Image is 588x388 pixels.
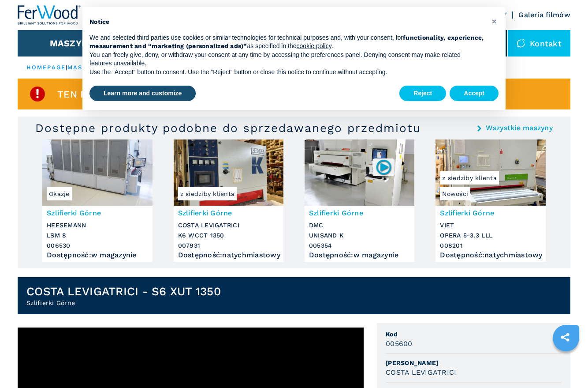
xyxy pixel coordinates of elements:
[309,208,410,218] h3: Szlifierki Górne
[89,51,484,68] p: You can freely give, deny, or withdraw your consent at any time by accessing the preferences pane...
[386,358,562,367] span: [PERSON_NAME]
[26,284,221,298] h1: COSTA LEVIGATRICI - S6 XUT 1350
[178,220,279,251] h3: COSTA LEVIGATRICI K6 WCCT 1350 007931
[386,367,456,377] h3: COSTA LEVIGATRICI
[440,208,541,218] h3: Szlifierki Górne
[29,85,46,103] img: SoldProduct
[174,139,283,206] img: Szlifierki Górne COSTA LEVIGATRICI K6 WCCT 1350
[47,208,148,218] h3: Szlifierki Górne
[309,220,410,251] h3: DMC UNISAND K 005354
[89,34,484,51] p: We and selected third parties use cookies or similar technologies for technical purposes and, wit...
[35,121,421,135] h3: Dostępne produkty podobne do sprzedawanego przedmiotu
[491,16,497,26] span: ×
[399,86,446,102] button: Reject
[487,14,501,28] button: Close this notice
[47,187,72,200] span: Okazje
[297,42,331,49] a: cookie policy
[18,5,81,25] img: Ferwood
[47,220,148,251] h3: HEESEMANN LSM 8 006530
[50,38,94,49] button: Maszyny
[42,139,152,262] a: Szlifierki Górne HEESEMANN LSM 8OkazjeSzlifierki GórneHEESEMANNLSM 8006530Dostępność:w magazynie
[66,64,67,71] span: |
[305,139,414,262] a: Szlifierki Górne DMC UNISAND K005354Szlifierki GórneDMCUNISAND K005354Dostępność:w magazynie
[67,64,101,71] a: maszyny
[89,86,196,102] button: Learn more and customize
[435,139,545,206] img: Szlifierki Górne VIET OPERA 5-3.3 LLL
[89,68,484,77] p: Use the “Accept” button to consent. Use the “Reject” button or close this notice to continue with...
[26,298,221,307] h2: Szlifierki Górne
[440,253,541,257] div: Dostępność : natychmiastowy
[57,89,248,99] span: Ten przedmiot jest już sprzedany
[440,187,470,200] span: Nowości
[517,39,525,48] img: Kontakt
[178,253,279,257] div: Dostępność : natychmiastowy
[440,220,541,251] h3: VIET OPERA 5-3.3 LLL 008201
[386,330,562,339] span: Kod
[508,30,570,57] div: Kontakt
[450,86,499,102] button: Accept
[178,208,279,218] h3: Szlifierki Górne
[518,11,570,19] a: Galeria filmów
[554,326,576,348] a: sharethis
[435,139,545,262] a: Szlifierki Górne VIET OPERA 5-3.3 LLLNowościz siedziby klientaSzlifierki GórneVIETOPERA 5-3.3 LLL...
[486,124,553,132] a: Wszystkie maszyny
[178,187,237,200] span: z siedziby klienta
[174,139,283,262] a: Szlifierki Górne COSTA LEVIGATRICI K6 WCCT 1350z siedziby klientaSzlifierki GórneCOSTA LEVIGATRIC...
[42,139,152,206] img: Szlifierki Górne HEESEMANN LSM 8
[26,64,66,71] a: HOMEPAGE
[89,18,484,26] h2: Notice
[309,253,410,257] div: Dostępność : w magazynie
[47,253,148,257] div: Dostępność : w magazynie
[440,171,499,185] span: z siedziby klienta
[89,34,484,50] strong: functionality, experience, measurement and “marketing (personalized ads)”
[305,139,414,206] img: Szlifierki Górne DMC UNISAND K
[375,158,392,176] img: 005354
[551,348,581,381] iframe: Chat
[386,339,413,349] h3: 005600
